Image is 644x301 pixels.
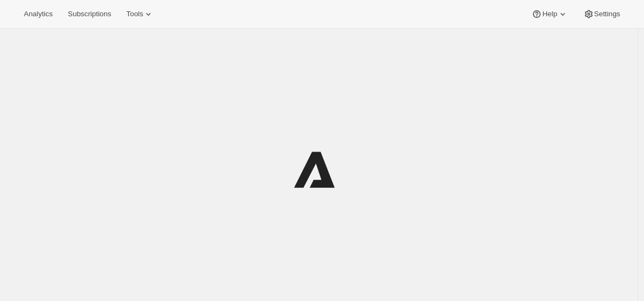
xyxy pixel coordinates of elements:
[542,10,557,18] span: Help
[17,6,59,22] button: Analytics
[68,10,111,18] span: Subscriptions
[126,10,143,18] span: Tools
[24,10,53,18] span: Analytics
[577,6,627,22] button: Settings
[594,10,620,18] span: Settings
[61,6,118,22] button: Subscriptions
[120,6,160,22] button: Tools
[525,6,574,22] button: Help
